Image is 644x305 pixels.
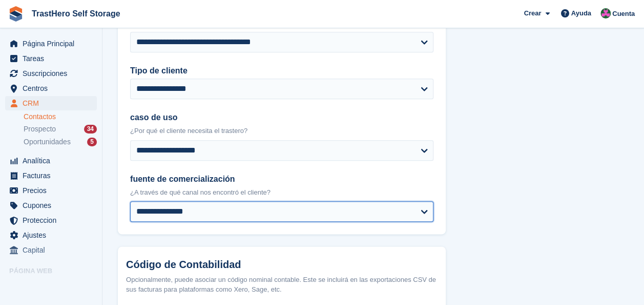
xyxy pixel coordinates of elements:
[24,124,56,134] span: Prospecto
[85,280,97,292] a: Vista previa de la tienda
[5,279,97,293] a: menú
[23,36,84,51] span: Página Principal
[23,183,84,198] span: Precios
[126,275,438,295] div: Opcionalmente, puede asociar un código nominal contable. Este se incluirá en las exportaciones CS...
[28,5,124,22] a: TrastHero Self Storage
[130,65,433,77] label: Tipo de cliente
[126,259,438,271] h2: Código de Contabilidad
[24,124,97,135] a: Prospecto 34
[130,187,433,198] p: ¿A través de qué canal nos encontró el cliente?
[87,138,97,146] div: 5
[130,111,433,124] label: caso de uso
[23,168,84,183] span: Facturas
[5,183,97,198] a: menu
[612,9,635,19] span: Cuenta
[600,8,611,18] img: Marua Grioui
[23,81,84,96] span: Centros
[130,173,433,185] label: fuente de comercialización
[5,81,97,96] a: menu
[5,154,97,168] a: menu
[5,168,97,183] a: menu
[23,154,84,168] span: Analítica
[5,66,97,81] a: menu
[5,51,97,66] a: menu
[23,66,84,81] span: Suscripciones
[571,8,591,18] span: Ayuda
[5,96,97,110] a: menu
[5,243,97,257] a: menu
[524,8,541,18] span: Crear
[5,213,97,227] a: menu
[23,243,84,257] span: Capital
[84,125,97,134] div: 34
[23,96,84,110] span: CRM
[5,36,97,51] a: menu
[9,266,102,276] span: Página web
[8,6,24,22] img: stora-icon-8386f47178a22dfd0bd8f6a31ec36ba5ce8667c1dd55bd0f319d3a0aa187defe.svg
[130,126,433,136] p: ¿Por qué el cliente necesita el trastero?
[24,137,71,147] span: Oportunidades
[23,213,84,227] span: Proteccion
[23,228,84,242] span: Ajustes
[5,228,97,242] a: menu
[23,198,84,213] span: Cupones
[5,198,97,213] a: menu
[23,51,84,66] span: Tareas
[24,137,97,147] a: Oportunidades 5
[23,279,84,293] span: página web
[24,112,97,122] a: Contactos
